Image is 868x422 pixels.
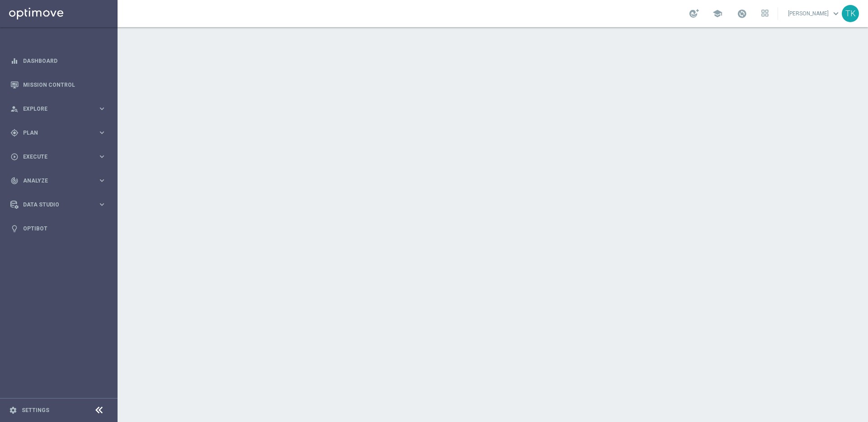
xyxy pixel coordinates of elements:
[10,216,106,240] div: Optibot
[98,128,106,137] i: keyboard_arrow_right
[23,49,106,73] a: Dashboard
[10,57,19,65] i: equalizer
[10,177,19,185] i: track_changes
[10,81,107,89] button: Mission Control
[98,104,106,113] i: keyboard_arrow_right
[23,178,98,183] span: Analyze
[10,153,98,161] div: Execute
[10,57,107,65] button: equalizer Dashboard
[23,130,98,136] span: Plan
[10,49,106,73] div: Dashboard
[23,73,106,97] a: Mission Control
[10,105,19,113] i: person_search
[98,176,106,185] i: keyboard_arrow_right
[787,7,842,20] a: [PERSON_NAME]keyboard_arrow_down
[712,9,722,19] span: school
[10,105,107,113] button: person_search Explore keyboard_arrow_right
[23,202,98,207] span: Data Studio
[23,154,98,159] span: Execute
[9,406,17,414] i: settings
[10,225,19,233] i: lightbulb
[10,105,98,113] div: Explore
[842,5,859,22] div: TK
[10,129,107,136] button: gps_fixed Plan keyboard_arrow_right
[22,408,49,413] a: Settings
[10,129,19,137] i: gps_fixed
[10,153,107,160] button: play_circle_outline Execute keyboard_arrow_right
[23,216,106,240] a: Optibot
[23,106,98,112] span: Explore
[10,73,106,97] div: Mission Control
[10,201,98,209] div: Data Studio
[10,201,107,208] button: Data Studio keyboard_arrow_right
[10,225,107,232] button: lightbulb Optibot
[831,9,841,19] span: keyboard_arrow_down
[98,152,106,161] i: keyboard_arrow_right
[10,153,19,161] i: play_circle_outline
[10,177,107,184] button: track_changes Analyze keyboard_arrow_right
[10,177,98,185] div: Analyze
[10,129,98,137] div: Plan
[98,200,106,209] i: keyboard_arrow_right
